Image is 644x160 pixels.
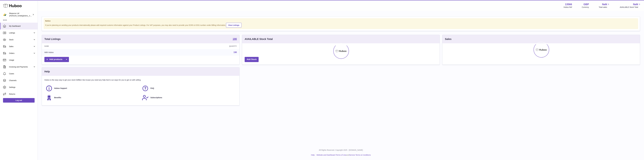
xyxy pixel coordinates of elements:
[3,98,35,103] a: Log out
[150,87,154,90] span: FAQ
[9,59,36,61] span: Usage
[9,25,36,27] span: My Dashboard
[42,49,146,56] td: With Huboo
[633,3,638,6] span: NaN
[602,3,607,6] span: NaN
[316,154,346,156] a: Website and Dashboard Terms of Use
[226,23,242,28] a: View Listings
[9,39,33,41] span: Stock
[9,86,36,88] span: Settings
[9,32,33,34] span: Listings
[9,73,36,75] span: Cases
[445,37,451,41] h3: Sales
[316,154,371,156] li: and
[142,85,236,92] a: FAQ
[349,154,371,156] a: Service Terms & Conditions
[45,20,637,22] strong: Notice
[44,70,50,73] h3: Help
[599,6,610,8] span: Total sales
[564,6,572,8] div: Huboo Ref
[620,3,641,8] a: NaN AVAILABLE Stock Total
[9,12,32,17] div: Biopurus Ltd
[582,6,589,8] div: Currency
[620,6,641,8] span: AVAILABLE Stock Total
[45,22,637,28] div: If you're planning on sending your products internationally please add required customs informati...
[54,87,67,90] span: Huboo Support
[44,79,237,81] p: Huboo is the easy way to get your stock fulfilled. But incase you need any help here's our ways f...
[44,57,69,62] a: Add products
[42,43,146,49] th: Name
[142,94,236,101] a: Subscriptions
[9,93,36,95] span: Returns
[9,15,50,17] span: [PERSON_NAME][EMAIL_ADDRESS][DOMAIN_NAME]
[565,3,572,6] strong: 13566
[150,96,162,99] span: Subscriptions
[44,37,61,41] h3: Total Listings
[599,3,610,8] a: NaN Total sales
[233,51,237,53] a: 190
[40,149,642,151] p: All Rights Reserved. Copyright 2025 - [DOMAIN_NAME]
[245,37,273,41] h3: AVAILABLE Stock Total
[233,38,237,40] strong: 190
[146,43,239,49] th: Quantity
[3,13,7,16] img: peter@biopurus.co.uk
[9,52,33,55] span: Orders
[46,85,139,92] a: Huboo Support
[583,3,589,6] strong: GBP
[46,94,139,101] a: Benefits
[233,38,237,41] a: 190
[9,66,33,68] span: Invoicing and Payments
[9,45,33,48] span: Sales
[245,57,259,62] a: Add Stock
[54,96,61,99] span: Benefits
[311,154,315,156] a: Help
[9,79,36,82] span: Channels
